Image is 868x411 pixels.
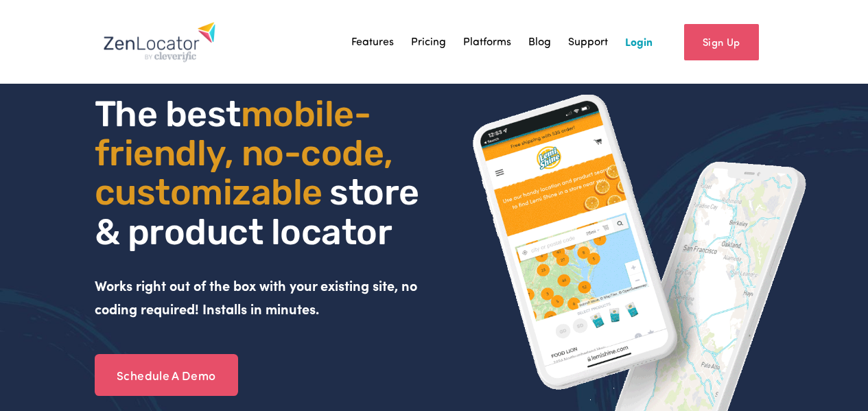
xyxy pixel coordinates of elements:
a: Pricing [411,32,446,52]
a: Schedule A Demo [95,354,238,397]
span: store & product locator [95,171,427,253]
a: Blog [528,32,551,52]
span: The best [95,93,241,135]
a: Sign Up [684,24,759,60]
a: Features [351,32,394,52]
span: mobile- friendly, no-code, customizable [95,93,401,213]
strong: Works right out of the box with your existing site, no coding required! Installs in minutes. [95,276,421,318]
a: Support [568,32,608,52]
img: Zenlocator [103,21,216,62]
a: Login [625,32,653,52]
a: Platforms [463,32,511,52]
